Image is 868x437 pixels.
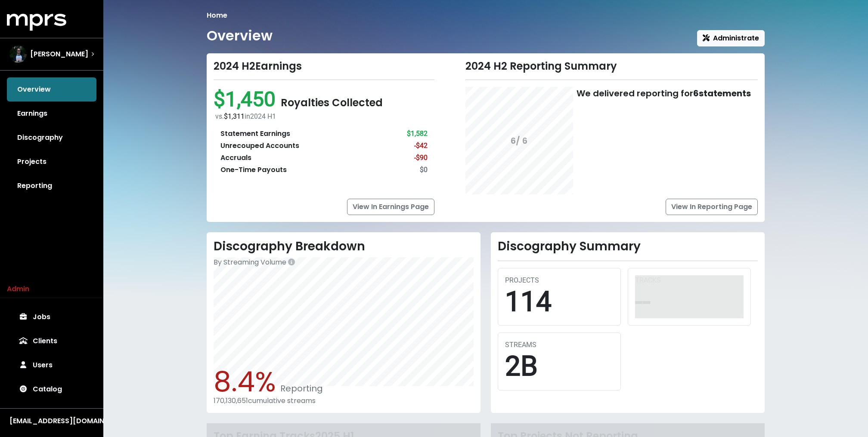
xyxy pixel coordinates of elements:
div: Statement Earnings [220,129,290,139]
a: View In Reporting Page [666,199,758,215]
span: 8.4% [214,363,276,401]
span: By Streaming Volume [214,257,286,267]
span: [PERSON_NAME] [30,49,88,59]
a: Clients [7,329,96,353]
span: Administrate [703,33,759,43]
h2: Discography Breakdown [214,239,474,254]
div: One-Time Payouts [220,165,287,175]
div: 114 [505,286,614,319]
a: mprs logo [7,17,66,27]
div: 170,130,651 cumulative streams [214,397,474,405]
span: $1,450 [214,87,281,111]
nav: breadcrumb [207,10,765,21]
a: Reporting [7,174,96,198]
img: The selected account / producer [9,46,27,63]
div: vs. in 2024 H1 [215,111,434,122]
button: Administrate [697,30,765,46]
a: Jobs [7,305,96,329]
span: $1,311 [224,112,245,120]
a: View In Earnings Page [347,199,434,215]
div: [EMAIL_ADDRESS][DOMAIN_NAME] [9,416,94,426]
div: 2024 H2 Reporting Summary [465,60,758,73]
div: STREAMS [505,340,614,350]
div: $0 [420,165,428,175]
a: Earnings [7,102,96,126]
div: -$90 [414,153,428,163]
div: $1,582 [407,129,428,139]
a: Projects [7,150,96,174]
b: 6 statements [693,87,751,99]
div: 2024 H2 Earnings [214,60,434,73]
span: Reporting [276,382,323,394]
h2: Discography Summary [498,239,758,254]
div: 2B [505,350,614,383]
div: Unrecouped Accounts [220,141,299,151]
span: Royalties Collected [281,95,383,110]
div: PROJECTS [505,275,614,286]
a: Catalog [7,377,96,401]
a: Users [7,353,96,377]
h1: Overview [207,28,273,44]
div: -$42 [414,141,428,151]
li: Home [207,10,227,21]
div: We delivered reporting for [577,87,751,100]
button: [EMAIL_ADDRESS][DOMAIN_NAME] [7,415,96,427]
a: Discography [7,126,96,150]
div: Accruals [220,153,251,163]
